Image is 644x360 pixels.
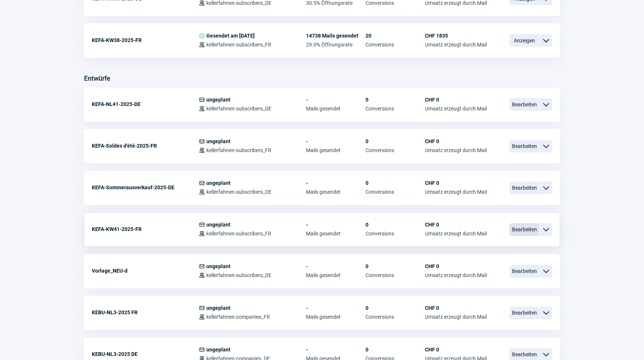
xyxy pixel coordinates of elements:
[306,263,366,269] span: -
[306,138,366,144] span: -
[366,314,425,320] span: Conversions
[306,180,366,186] span: -
[366,33,425,39] span: 20
[306,347,366,353] span: -
[206,106,271,112] span: kellerfahnen-subscribers_DE
[425,147,487,153] span: Umsatz erzeugt durch Mail
[509,98,539,111] span: Bearbeiten
[425,180,487,186] span: CHF 0
[509,181,539,194] span: Bearbeiten
[306,314,366,320] span: Mails gesendet
[366,347,425,353] span: 0
[306,97,366,103] span: -
[366,138,425,144] span: 0
[366,189,425,195] span: Conversions
[366,42,425,48] span: Conversions
[206,147,271,153] span: kellerfahnen-subscribers_FR
[92,180,199,195] div: KEFA-Sommerausverkauf-2025-DE
[425,189,487,195] span: Umsatz erzeugt durch Mail
[306,305,366,311] span: -
[206,180,231,186] span: ungeplant
[92,222,199,237] div: KEFA-KW41-2025-FR
[206,231,271,237] span: kellerfahnen-subscribers_FR
[425,314,487,320] span: Umsatz erzeugt durch Mail
[366,305,425,311] span: 0
[206,33,255,39] span: Gesendet am [DATE]
[84,73,110,84] h3: Entwürfe
[509,306,539,319] span: Bearbeiten
[206,263,231,269] span: ungeplant
[206,97,231,103] span: ungeplant
[92,138,199,153] div: KEFA-Soldes d'été-2025-FR
[509,140,539,152] span: Bearbeiten
[425,231,487,237] span: Umsatz erzeugt durch Mail
[366,231,425,237] span: Conversions
[425,305,487,311] span: CHF 0
[206,189,271,195] span: kellerfahnen-subscribers_DE
[425,222,487,228] span: CHF 0
[509,265,539,277] span: Bearbeiten
[509,223,539,236] span: Bearbeiten
[306,222,366,228] span: -
[509,34,539,47] span: Anzeigen
[366,272,425,278] span: Conversions
[206,347,231,353] span: ungeplant
[366,180,425,186] span: 0
[206,222,231,228] span: ungeplant
[306,42,366,48] span: 29.0% Öffnungsrate
[306,106,366,112] span: Mails gesendet
[206,272,271,278] span: kellerfahnen-subscribers_DE
[206,305,231,311] span: ungeplant
[306,147,366,153] span: Mails gesendet
[425,263,487,269] span: CHF 0
[366,263,425,269] span: 0
[306,189,366,195] span: Mails gesendet
[425,33,487,39] span: CHF 1835
[206,314,270,320] span: kellerfahnen-companies_FR
[92,97,199,112] div: KEFA-NL41-2025-DE
[366,106,425,112] span: Conversions
[306,231,366,237] span: Mails gesendet
[366,97,425,103] span: 0
[425,42,487,48] span: Umsatz erzeugt durch Mail
[425,272,487,278] span: Umsatz erzeugt durch Mail
[366,147,425,153] span: Conversions
[92,33,199,48] div: KEFA-KW38-2025-FR
[366,222,425,228] span: 0
[425,347,487,353] span: CHF 0
[206,138,231,144] span: ungeplant
[92,263,199,278] div: Vorlage_NEU-d
[306,272,366,278] span: Mails gesendet
[425,97,487,103] span: CHF 0
[425,106,487,112] span: Umsatz erzeugt durch Mail
[425,138,487,144] span: CHF 0
[306,33,366,39] span: 14738 Mails gesendet
[206,42,271,48] span: kellerfahnen-subscribers_FR
[92,305,199,320] div: KEBU-NL3-2025 FR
